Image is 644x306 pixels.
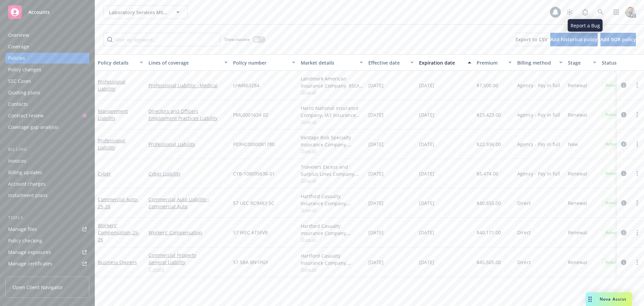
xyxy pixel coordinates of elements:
[517,111,560,118] span: Agency - Pay in full
[477,259,501,266] span: $45,505.00
[98,78,125,92] a: Professional Liability
[224,37,250,42] span: Show inactive
[301,193,363,207] div: Hartford Casualty Insurance Company, Hartford Insurance Group
[620,81,628,89] a: circleInformation
[477,229,501,236] span: $40,171.00
[568,199,587,207] span: Renewal
[620,111,628,119] a: circleInformation
[604,200,618,206] span: Active
[103,33,220,46] input: Filter by keyword...
[517,170,560,177] span: Agency - Pay in full
[563,5,576,19] a: Stop snowing
[517,82,560,89] span: Agency - Pay in full
[578,5,592,19] a: Report a Bug
[633,199,641,207] a: more
[5,64,89,75] a: Policy changes
[8,53,25,64] div: Policies
[419,82,434,89] span: [DATE]
[233,259,268,266] span: 57 SBA BN1PGY
[5,122,89,133] a: Coverage gap analysis
[5,30,89,41] a: Overview
[301,134,363,148] div: Vantage Risk Specialty Insurance Company, Vantage Risk, RT Specialty Insurance Services, LLC (RSG...
[301,252,363,266] div: Hartford Casualty Insurance Company, Hartford Insurance Group
[301,178,363,183] span: Show all
[368,170,384,177] span: [DATE]
[600,36,636,43] span: Add BOR policy
[148,229,228,236] a: Workers' Compensation
[514,54,565,71] button: Billing method
[586,292,632,306] button: Nova Assist
[515,33,548,46] button: Export to CSV
[109,9,167,16] span: Laboratory Services MSO LLC
[633,81,641,89] a: more
[148,170,228,177] a: Cyber Liability
[5,258,89,269] a: Manage certificates
[5,87,89,98] a: Quoting plans
[568,59,589,66] div: Stage
[5,247,89,258] span: Manage exposures
[5,214,89,221] div: Tools
[230,54,298,71] button: Policy number
[298,54,366,71] button: Market details
[550,36,598,43] span: Add historical policy
[8,122,59,133] div: Coverage gap analysis
[633,258,641,266] a: more
[600,33,636,46] button: Add BOR policy
[517,259,531,266] span: Direct
[419,141,434,148] span: [DATE]
[233,82,259,89] span: LHM863284
[368,82,384,89] span: [DATE]
[8,179,46,189] div: Account charges
[604,141,618,147] span: Active
[5,41,89,52] a: Coverage
[517,59,555,66] div: Billing method
[633,229,641,237] a: more
[103,5,188,19] button: Laboratory Services MSO LLC
[594,5,607,19] a: Search
[233,199,274,207] span: 57 UEC BC9483 SC
[98,259,137,265] a: Business Owners
[148,259,228,266] a: General Liability
[8,224,37,235] div: Manage files
[98,108,128,121] a: Management Liability
[98,222,139,243] a: Workers' Compensation
[148,266,228,273] a: 1 more
[8,99,28,110] div: Contacts
[477,199,501,207] span: $40,855.00
[419,59,464,66] div: Expiration date
[5,224,89,235] a: Manage files
[8,235,42,246] div: Policy checking
[633,140,641,148] a: more
[419,229,434,236] span: [DATE]
[8,30,29,41] div: Overview
[517,141,560,148] span: Agency - Pay in full
[515,36,548,43] span: Export to CSV
[301,119,363,124] span: Show all
[8,167,42,178] div: Billing updates
[368,259,384,266] span: [DATE]
[565,54,599,71] button: Stage
[620,229,628,237] a: circleInformation
[568,111,587,118] span: Renewal
[148,196,228,210] a: Commercial Auto Liability - Commercial Auto
[620,258,628,266] a: circleInformation
[568,82,587,89] span: Renewal
[5,270,89,281] a: Manage BORs
[604,230,618,236] span: Active
[477,82,498,89] span: $7,500.00
[5,190,89,201] a: Installment plans
[8,247,51,258] div: Manage exposures
[301,59,355,66] div: Market details
[5,110,89,121] a: Contract review
[474,54,514,71] button: Premium
[98,137,125,151] a: Professional Liability
[368,229,384,236] span: [DATE]
[517,229,531,236] span: Direct
[5,146,89,153] div: Billing
[477,141,501,148] span: $22,936.00
[233,170,275,177] span: CYB-108095636-01
[233,229,268,236] span: 57 WEC AT5FVB
[148,141,228,148] a: Professional Liability
[625,7,636,18] img: photo
[5,3,89,22] a: Accounts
